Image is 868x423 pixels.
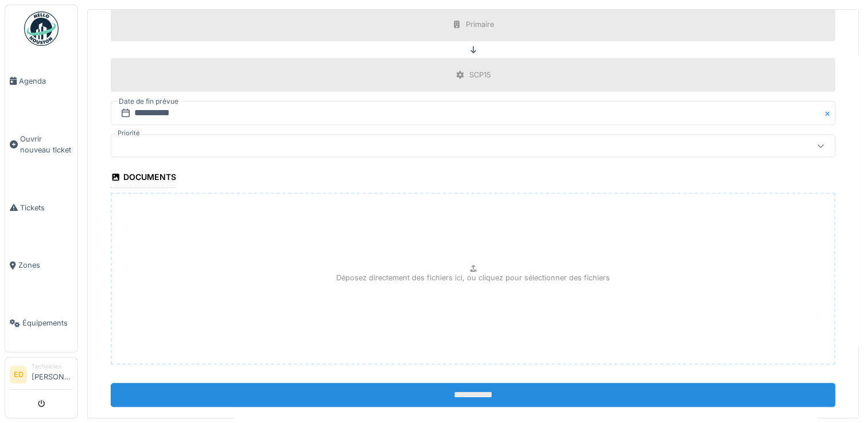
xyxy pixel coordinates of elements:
a: Zones [5,237,77,295]
span: Zones [18,260,73,271]
span: Agenda [19,76,73,87]
img: Badge_color-CXgf-gQk.svg [24,11,59,46]
a: Équipements [5,294,77,352]
a: Tickets [5,179,77,237]
a: Agenda [5,52,77,110]
span: Ouvrir nouveau ticket [20,134,73,155]
div: Documents [111,169,176,188]
a: ED Technicien[PERSON_NAME] [10,362,73,390]
button: Close [823,101,835,125]
span: Équipements [22,318,73,328]
div: Technicien [32,362,73,371]
label: Priorité [115,128,142,138]
div: Primaire [466,19,494,30]
div: SCP15 [469,69,491,80]
span: Tickets [20,202,73,213]
p: Déposez directement des fichiers ici, ou cliquez pour sélectionner des fichiers [336,272,610,283]
label: Date de fin prévue [118,95,180,108]
li: [PERSON_NAME] [32,362,73,387]
a: Ouvrir nouveau ticket [5,110,77,179]
li: ED [10,366,27,383]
